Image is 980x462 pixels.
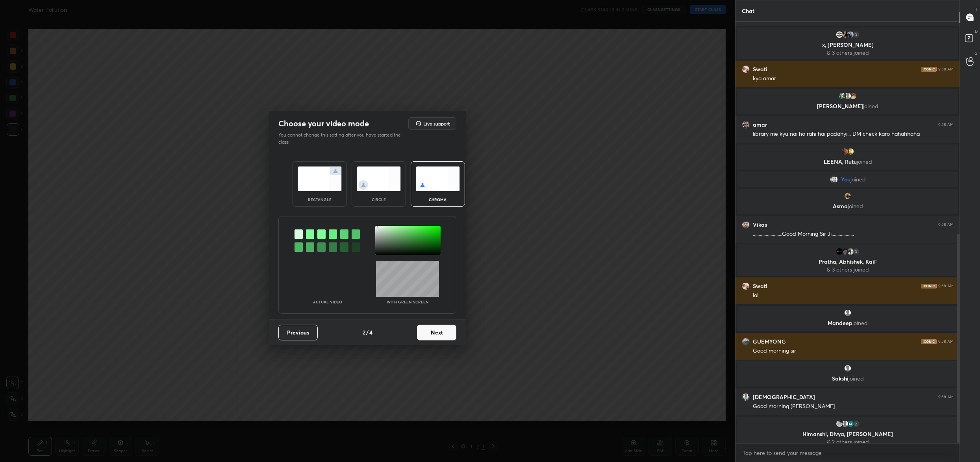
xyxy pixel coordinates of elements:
[850,176,865,183] span: joined
[847,148,854,155] img: 47e7d3f117d740818585307ee3cbe74a.jpg
[742,103,953,109] p: [PERSON_NAME]
[921,284,937,288] img: iconic-dark.1390631f.png
[735,22,960,444] div: grid
[844,309,852,317] img: default.png
[363,328,365,336] h4: 2
[742,121,750,129] img: 861b3c5b7f0a4aceb11f16ffe49b81c2.jpg
[742,42,953,48] p: x, [PERSON_NAME]
[753,338,786,345] h6: GUEMYONG
[363,198,395,201] div: circle
[742,159,953,165] p: LEENA, Rutu
[841,176,850,183] span: You
[753,130,954,138] div: library me kyu nai ho rahi hai padahyi... DM check karo hahahhaha
[841,420,849,428] img: default.png
[753,347,954,355] div: Good morning sir
[753,75,954,83] div: kya amar
[856,158,872,165] span: joined
[938,339,954,344] div: 9:58 AM
[921,67,937,72] img: iconic-dark.1390631f.png
[742,221,750,229] img: 03e8690dfce84202a08090815fedffbe.jpg
[841,148,849,155] img: 81f4c59067744e89b6abd922058542dd.jpg
[921,339,937,344] img: iconic-dark.1390631f.png
[742,338,750,346] img: 043112706bbb4eb0b444d90f21242bd1.jpg
[742,266,953,273] p: & 3 others joined
[742,320,953,326] p: Mandeep
[975,28,978,34] p: D
[278,118,369,129] h2: Choose your video mode
[753,66,767,73] h6: Swati
[841,248,849,255] img: 0c6dc215533b4fe09db71471e6957baa.jpg
[938,395,954,399] div: 9:58 AM
[742,50,953,56] p: & 3 others joined
[852,31,860,39] div: 3
[975,6,978,12] p: T
[298,166,342,191] img: normalScreenIcon.ae25ed63.svg
[753,292,954,299] div: lol
[387,300,429,304] p: With green screen
[742,65,750,73] img: 69d6b629450e424f82cdd55d54b40d4f.jpg
[852,248,860,255] div: 3
[836,31,843,39] img: 89293346b83e4c45b225d09ac2e1c92d.jpg
[852,319,868,327] span: joined
[753,283,767,290] h6: Swati
[847,202,863,210] span: joined
[742,431,953,437] p: Himanshi, Divya, [PERSON_NAME]
[844,192,852,200] img: 05ede4364b604a039824606e4f416d8f.jpg
[847,248,854,255] img: ca7b7fa90956496485246f6786a5ef80.jpg
[742,439,953,445] p: & 2 others joined
[369,328,372,336] h4: 4
[357,166,401,191] img: circleScreenIcon.acc0effb.svg
[742,375,953,382] p: Sakshi
[278,325,318,340] button: Previous
[753,403,954,410] div: Good morning [PERSON_NAME]
[313,300,342,304] p: Actual Video
[366,328,369,336] h4: /
[753,394,815,401] h6: [DEMOGRAPHIC_DATA]
[938,67,954,72] div: 9:58 AM
[852,420,860,428] div: 2
[423,121,450,126] h5: Live support
[838,92,846,100] img: 86516fd1c1e342f4aa22b64d91792ccc.jpg
[844,364,852,372] img: default.png
[836,248,843,255] img: ALm5wu3S7YlKGPBy3VA9zA0u8hZLIB1iJLhy5zCGmfPQ5A=s96-c
[863,102,878,110] span: joined
[849,92,857,100] img: ea006ec2612a46a5a3d0ed6de2530e5e.jpg
[742,282,750,290] img: 69d6b629450e424f82cdd55d54b40d4f.jpg
[742,203,953,209] p: Asma
[844,92,852,100] img: default.png
[304,198,335,201] div: rectangle
[753,121,767,128] h6: amar
[422,198,454,201] div: chroma
[938,284,954,288] div: 9:58 AM
[735,0,761,21] p: Chat
[836,420,843,428] img: d27029c33ba94aa29421ea00ad1b7cb2.jpg
[974,50,978,56] p: G
[742,393,750,401] img: 2b4761b445b84c0aa1a441d60fa890d0.jpg
[847,31,854,39] img: c2558d88a6e6431caeff643b207f4d6e.jpg
[830,176,837,183] img: 8a00575793784efba19b0fb88d013578.jpg
[417,325,456,340] button: Next
[841,31,849,39] img: 010e3c85f2524343ac94cf83b9b5eb49.jpg
[938,122,954,127] div: 9:58 AM
[938,222,954,227] div: 9:58 AM
[278,131,406,146] p: You cannot change this setting after you have started the class
[753,230,954,238] div: .........................Good Morning Sir Ji...................
[847,420,854,428] img: 874ea5020e104435adbe849470edee78.56324713_3
[753,221,767,228] h6: Vikas
[416,166,460,191] img: chromaScreenIcon.c19ab0a0.svg
[742,259,953,265] p: Pratha, Abhishek, KaiF
[848,375,863,382] span: joined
